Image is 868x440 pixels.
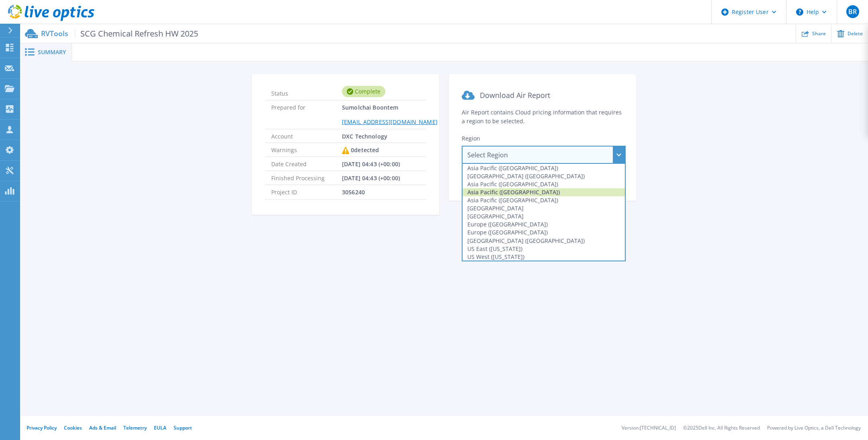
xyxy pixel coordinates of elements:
[463,212,625,220] div: [GEOGRAPHIC_DATA]
[848,8,857,15] span: BR
[463,172,625,180] div: [GEOGRAPHIC_DATA] ([GEOGRAPHIC_DATA])
[271,129,342,143] span: Account
[342,86,385,97] div: Complete
[463,253,625,261] div: US West ([US_STATE])
[271,171,342,185] span: Finished Processing
[271,86,342,97] span: Status
[342,100,438,128] span: Sumolchai Boontem
[622,426,676,431] li: Version: [TECHNICAL_ID]
[480,90,550,100] span: Download Air Report
[38,49,66,55] span: Summary
[154,424,166,431] a: EULA
[463,220,625,228] div: Europe ([GEOGRAPHIC_DATA])
[342,118,438,126] a: [EMAIL_ADDRESS][DOMAIN_NAME]
[271,100,342,128] span: Prepared for
[463,164,625,172] div: Asia Pacific ([GEOGRAPHIC_DATA])
[342,129,387,143] span: DXC Technology
[75,29,198,38] span: SCG Chemical Refresh HW 2025
[271,157,342,171] span: Date Created
[271,185,342,199] span: Project ID
[342,185,365,199] span: 3056240
[342,143,379,157] div: 0 detected
[462,108,622,125] span: Air Report contains Cloud pricing information that requires a region to be selected.
[848,31,863,36] span: Delete
[463,188,625,196] div: Asia Pacific ([GEOGRAPHIC_DATA])
[342,157,400,171] span: [DATE] 04:43 (+00:00)
[683,426,760,431] li: © 2025 Dell Inc. All Rights Reserved
[767,426,861,431] li: Powered by Live Optics, a Dell Technology
[463,236,625,244] div: [GEOGRAPHIC_DATA] ([GEOGRAPHIC_DATA])
[463,196,625,204] div: Asia Pacific ([GEOGRAPHIC_DATA])
[89,424,116,431] a: Ads & Email
[463,204,625,212] div: [GEOGRAPHIC_DATA]
[342,171,400,185] span: [DATE] 04:43 (+00:00)
[463,244,625,253] div: US East ([US_STATE])
[174,424,192,431] a: Support
[41,29,198,38] p: RVTools
[27,424,57,431] a: Privacy Policy
[462,134,480,142] span: Region
[462,146,626,164] div: Select Region
[463,180,625,188] div: Asia Pacific ([GEOGRAPHIC_DATA])
[463,228,625,236] div: Europe ([GEOGRAPHIC_DATA])
[123,424,147,431] a: Telemetry
[812,31,826,36] span: Share
[64,424,82,431] a: Cookies
[271,143,342,157] span: Warnings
